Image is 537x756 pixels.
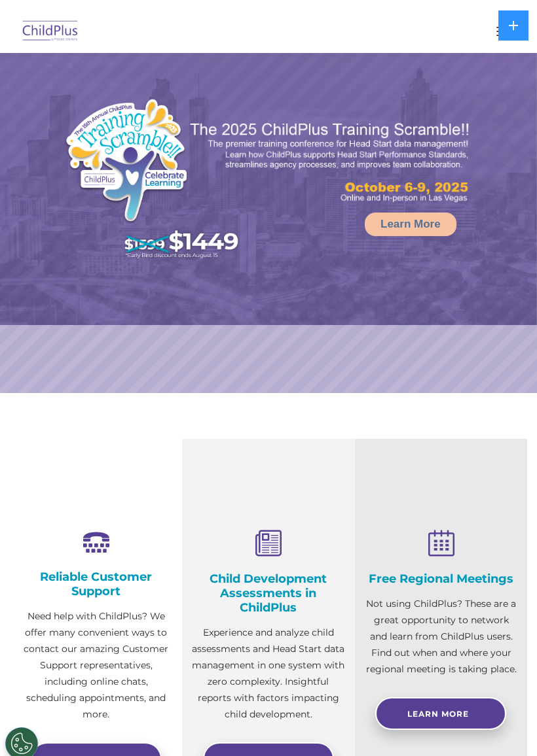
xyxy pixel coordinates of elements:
h4: Reliable Customer Support [20,559,172,588]
span: Learn More [235,744,297,753]
a: Learn More [365,202,456,226]
h4: Free Regional Meetings [365,561,517,576]
p: Experience and analyze child assessments and Head Start data management in one system with zero c... [192,614,344,712]
span: Learn more [63,744,124,753]
span: Learn More [407,698,469,708]
a: Learn More [375,687,506,719]
button: Cookies Settings [5,717,38,749]
img: ChildPlus by Procare Solutions [20,6,81,37]
p: Need help with ChildPlus? We offer many convenient ways to contact our amazing Customer Support r... [20,598,172,712]
h4: Child Development Assessments in ChildPlus [192,561,344,604]
p: Not using ChildPlus? These are a great opportunity to network and learn from ChildPlus users. Fin... [365,585,517,667]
